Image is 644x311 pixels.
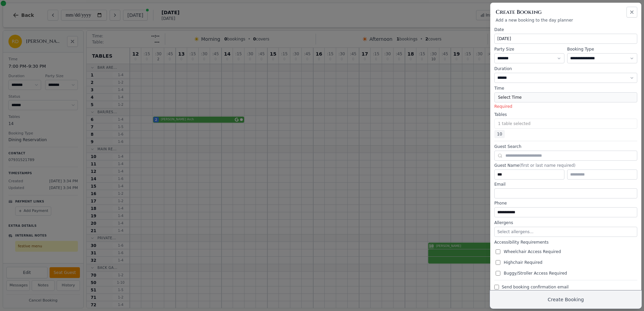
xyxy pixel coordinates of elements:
label: Booking Type [567,46,637,52]
button: 1 table selected [494,119,637,129]
span: 10 [494,130,505,138]
label: Date [494,27,637,32]
span: Buggy/Stroller Access Required [504,271,567,276]
input: Highchair Required [496,260,500,265]
p: Required [494,104,637,109]
label: Allergens [494,220,637,225]
button: [DATE] [494,34,637,44]
span: Wheelchair Access Required [504,249,561,254]
button: Select allergens... [494,227,637,237]
label: Phone [494,200,637,206]
button: Select Time [494,92,637,102]
input: Send booking confirmation email [494,285,499,289]
input: Buggy/Stroller Access Required [496,271,500,276]
label: Tables [494,112,637,117]
span: Send booking confirmation email [502,284,568,290]
label: Time [494,86,637,91]
label: Accessibility Requirements [494,240,637,245]
p: Add a new booking to the day planner [496,18,636,23]
button: Create Booking [490,291,641,308]
span: Highchair Required [504,260,543,265]
label: Guest Name [494,163,637,168]
label: Email [494,182,637,187]
label: Duration [494,66,637,71]
span: (first or last name required) [519,163,575,168]
label: Guest Search [494,144,637,149]
input: Wheelchair Access Required [496,249,500,254]
label: Party Size [494,46,564,52]
h2: Create Booking [496,8,636,16]
span: Select allergens... [497,229,533,234]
